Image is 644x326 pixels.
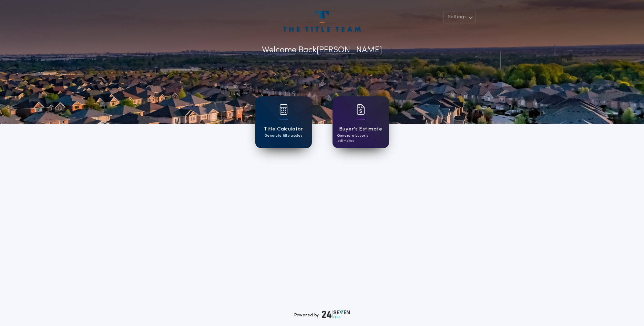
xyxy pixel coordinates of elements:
[255,96,312,148] a: card iconTitle CalculatorGenerate title quotes
[322,310,350,318] img: logo
[264,125,303,133] h1: Title Calculator
[357,104,365,115] img: card icon
[339,125,382,133] h1: Buyer's Estimate
[279,104,288,115] img: card icon
[265,133,302,138] p: Generate title quotes
[283,11,360,32] img: account-logo
[262,44,382,56] p: Welcome Back [PERSON_NAME]
[443,11,476,23] button: Settings
[333,96,389,148] a: card iconBuyer's EstimateGenerate buyer's estimates
[337,133,384,144] p: Generate buyer's estimates
[294,310,350,318] div: Powered by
